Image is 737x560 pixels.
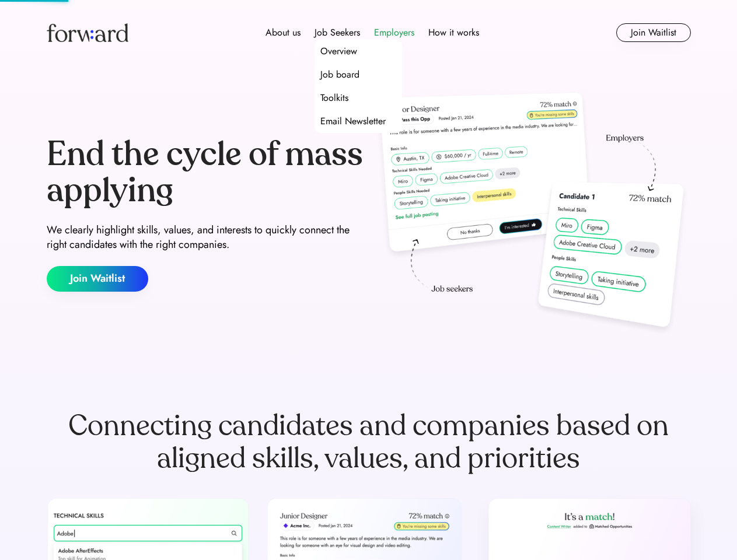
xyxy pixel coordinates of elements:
[47,223,364,252] div: We clearly highlight skills, values, and interests to quickly connect the right candidates with t...
[47,23,128,42] img: Forward logo
[47,409,691,475] div: Connecting candidates and companies based on aligned skills, values, and priorities
[428,26,479,40] div: How it works
[320,44,357,58] div: Overview
[315,26,360,40] div: Job Seekers
[320,68,359,82] div: Job board
[374,26,414,40] div: Employers
[320,91,348,105] div: Toolkits
[47,136,364,208] div: End the cycle of mass applying
[47,266,148,292] button: Join Waitlist
[616,23,691,42] button: Join Waitlist
[320,114,386,128] div: Email Newsletter
[266,26,301,40] div: About us
[373,89,691,339] img: hero-image.png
